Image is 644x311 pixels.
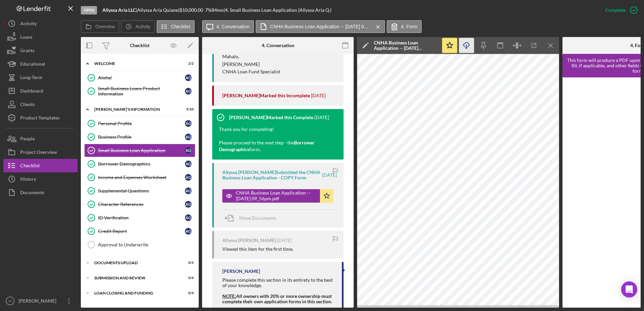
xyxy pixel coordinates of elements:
div: Credit Report [98,229,185,234]
div: Small Business Loans Product Information [98,86,185,97]
p: CNHA Loan Fund Specialist [222,68,337,75]
div: Income and Expenses Worksheet [98,175,185,180]
a: Small Business Loans Product InformationAQ [84,84,195,98]
div: | 4. Small Business Loan Application (Allyssa Aria Q.) [224,7,331,13]
div: CNHA Business Loan Application -- [DATE] 09_56pm.pdf [236,190,317,201]
div: 0 / 4 [182,291,194,295]
a: Income and Expenses WorksheetAQ [84,171,195,184]
div: 7 % [205,7,212,13]
div: SUBMISSION AND REVIEW [94,276,177,280]
button: CNHA Business Loan Application -- [DATE] 09_56pm.pdf [256,20,385,33]
label: CNHA Business Loan Application -- [DATE] 09_56pm.pdf [270,24,371,29]
text: JT [8,299,12,303]
div: [PERSON_NAME] Marked this Complete [229,115,313,120]
div: [PERSON_NAME] [222,269,260,274]
div: A Q [185,174,192,181]
div: A Q [185,187,192,194]
div: DOCUMENTS UPLOAD [94,261,177,265]
div: A Q [185,74,192,81]
div: | [102,7,137,13]
a: Approval to Underwrite [84,238,195,251]
label: Checklist [171,24,190,29]
div: Thank you for completing! [219,126,330,133]
div: Small Business Loan Application [98,148,185,153]
label: Activity [135,24,150,29]
div: [PERSON_NAME] Marked this Incomplete [222,93,310,98]
time: 2025-06-02 01:56 [322,172,337,178]
div: A Q [185,228,192,235]
div: [PERSON_NAME]'S INFORMATION [94,107,177,111]
div: Supplemental Questions [98,188,185,194]
button: CNHA Business Loan Application -- [DATE] 09_56pm.pdf [222,189,333,203]
div: A Q [185,161,192,167]
time: 2025-06-05 21:54 [314,115,329,120]
div: $10,000.00 [180,7,205,13]
div: A Q [185,134,192,140]
div: Please proceed to the next step - the form. [219,139,330,153]
p: Mahalo, [222,53,337,60]
div: Open [81,6,97,14]
div: Business Profile [98,134,185,140]
div: A Q [185,147,192,154]
div: A Q [185,201,192,208]
div: Borrower Demographics [98,161,185,167]
a: ID VerificationAQ [84,211,195,224]
time: 2025-06-02 01:31 [277,238,292,243]
div: Please complete this section in its entirety to the best of your knowledge. [222,277,335,288]
div: Allyssa [PERSON_NAME] [222,238,276,243]
a: Business ProfileAQ [84,130,195,144]
a: Credit ReportAQ [84,224,195,238]
span: Move Documents [239,215,276,221]
div: Allyssa [PERSON_NAME] Submitted the CNHA Business Loan Application - COPY Form [222,170,321,180]
div: A Q [185,214,192,221]
a: Borrower DemographicsAQ [84,157,195,171]
div: Character References [98,202,185,207]
strong: All owners with 20% or more ownership must complete their own application forms in this section. [222,293,332,304]
div: Personal Profile [98,121,185,126]
div: Allyssa Aria Quiane | [137,7,180,13]
button: Activity [121,20,155,33]
button: 4. Form [387,20,422,33]
button: JT[PERSON_NAME] [3,294,77,308]
button: Checklist [157,20,195,33]
div: Viewed this item for the first time. [222,246,293,252]
a: Small Business Loan ApplicationAQ [84,144,195,157]
div: Approval to Underwrite [98,242,195,247]
div: ID Verification [98,215,185,220]
div: 0 / 4 [182,276,194,280]
a: Aloha!AQ [84,71,195,84]
button: 4. Conversation [202,20,254,33]
label: 4. Form [401,24,417,29]
div: LOAN CLOSING AND FUNDING [94,291,177,295]
a: Character ReferencesAQ [84,198,195,211]
div: Open Intercom Messenger [621,281,637,298]
div: 2 / 2 [182,62,194,66]
span: NOTE: [222,293,236,299]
